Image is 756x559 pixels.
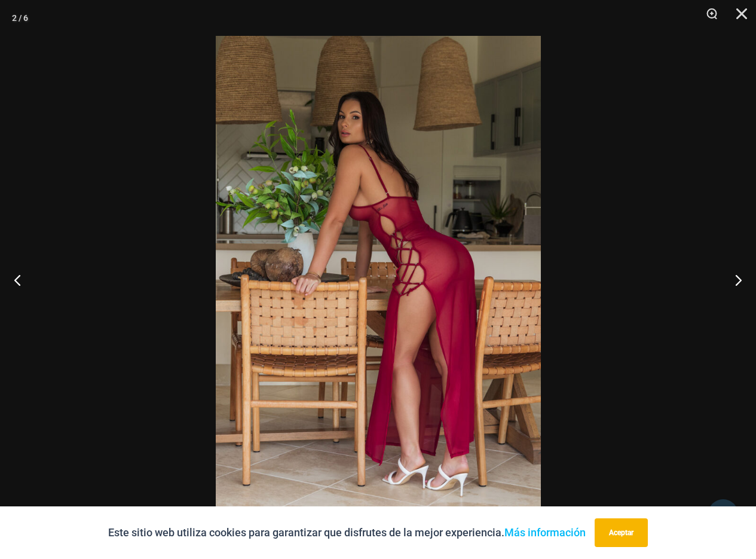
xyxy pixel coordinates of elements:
font: Aceptar [609,529,633,537]
font: Este sitio web utiliza cookies para garantizar que disfrutes de la mejor experiencia. [108,526,504,539]
button: Próximo [711,250,756,310]
img: Vestido Pursuit Rojo Rubí 5840 03 [216,36,541,523]
font: 2 / 6 [12,13,28,23]
a: Más información [504,526,586,539]
button: Aceptar [595,518,648,547]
